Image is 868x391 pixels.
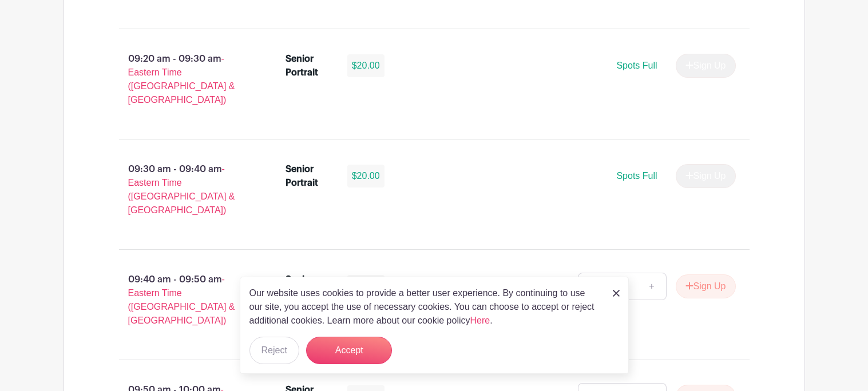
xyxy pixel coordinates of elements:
[616,171,657,181] span: Spots Full
[347,165,385,187] div: $20.00
[128,54,235,105] span: - Eastern Time ([GEOGRAPHIC_DATA] & [GEOGRAPHIC_DATA])
[637,273,666,300] a: +
[616,61,657,70] span: Spots Full
[249,337,299,364] button: Reject
[347,275,385,298] div: $20.00
[676,274,736,298] button: Sign Up
[347,54,385,77] div: $20.00
[286,52,334,79] div: Senior Portrait
[613,290,620,297] img: close_button-5f87c8562297e5c2d7936805f587ecaba9071eb48480494691a3f1689db116b3.svg
[306,337,392,364] button: Accept
[578,273,604,300] a: -
[286,273,334,300] div: Senior Portrait
[101,47,268,111] p: 09:20 am - 09:30 am
[101,268,268,332] p: 09:40 am - 09:50 am
[286,162,334,190] div: Senior Portrait
[128,274,235,325] span: - Eastern Time ([GEOGRAPHIC_DATA] & [GEOGRAPHIC_DATA])
[101,158,268,222] p: 09:30 am - 09:40 am
[128,164,235,215] span: - Eastern Time ([GEOGRAPHIC_DATA] & [GEOGRAPHIC_DATA])
[470,316,490,325] a: Here
[249,286,601,328] p: Our website uses cookies to provide a better user experience. By continuing to use our site, you ...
